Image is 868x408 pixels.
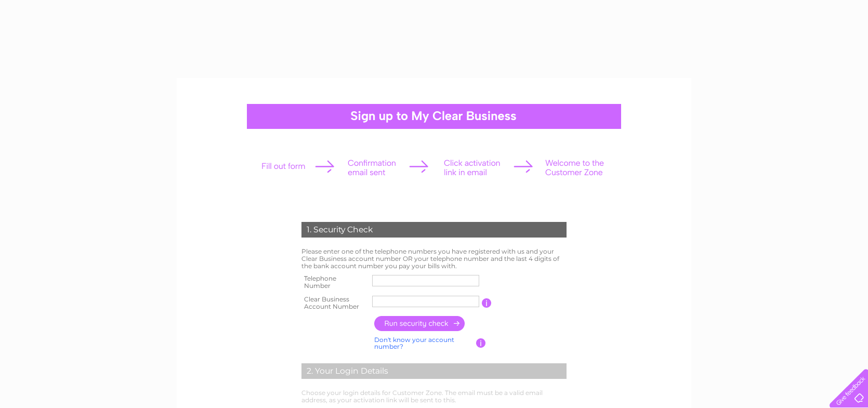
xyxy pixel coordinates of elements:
[299,245,569,272] td: Please enter one of the telephone numbers you have registered with us and your Clear Business acc...
[299,387,569,406] td: Choose your login details for Customer Zone. The email must be a valid email address, as your act...
[374,336,454,351] a: Don't know your account number?
[299,293,370,313] th: Clear Business Account Number
[301,222,567,238] div: 1. Security Check
[301,363,567,379] div: 2. Your Login Details
[299,272,370,293] th: Telephone Number
[482,298,492,308] input: Information
[476,338,486,348] input: Information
